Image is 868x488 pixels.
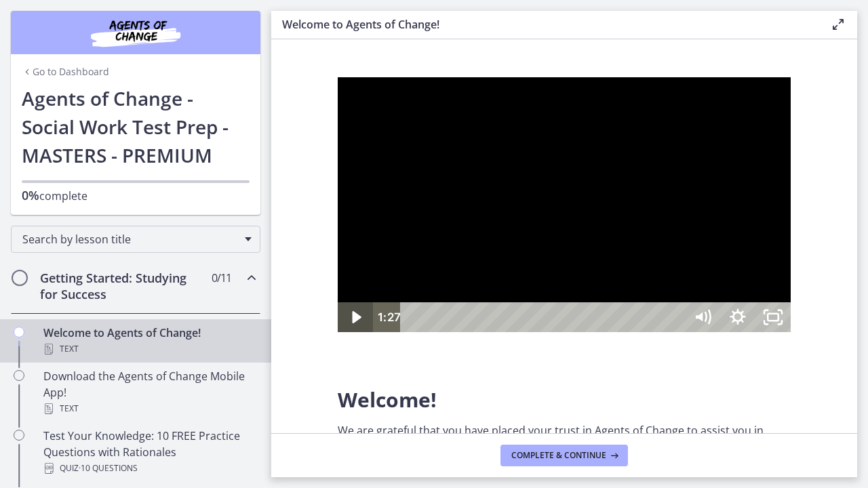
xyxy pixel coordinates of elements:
div: Text [43,401,255,417]
div: Welcome to Agents of Change! [43,325,255,357]
p: We are grateful that you have placed your trust in Agents of Change to assist you in preparing fo... [338,422,791,471]
div: Search by lesson title [11,226,260,253]
h1: Agents of Change - Social Work Test Prep - MASTERS - PREMIUM [22,84,250,169]
span: · 10 Questions [79,460,138,476]
div: Test Your Knowledge: 10 FREE Practice Questions with Rationales [43,428,255,476]
div: Quiz [43,460,255,476]
div: Text [43,341,255,357]
h3: Welcome to Agents of Change! [282,16,808,33]
span: Search by lesson title [22,232,238,247]
span: 0% [22,187,39,203]
span: Welcome! [338,386,437,413]
span: Complete & continue [511,450,606,461]
div: Playbar [75,225,338,255]
button: Show settings menu [382,225,418,255]
div: Download the Agents of Change Mobile App! [43,368,255,417]
button: Unfullscreen [418,225,453,255]
button: Mute [347,225,382,255]
img: Agents of Change Social Work Test Prep [54,16,217,49]
h2: Getting Started: Studying for Success [40,270,205,302]
button: Complete & continue [500,445,628,466]
p: complete [22,187,250,204]
span: 0 / 11 [212,270,231,286]
a: Go to Dashboard [22,65,109,79]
